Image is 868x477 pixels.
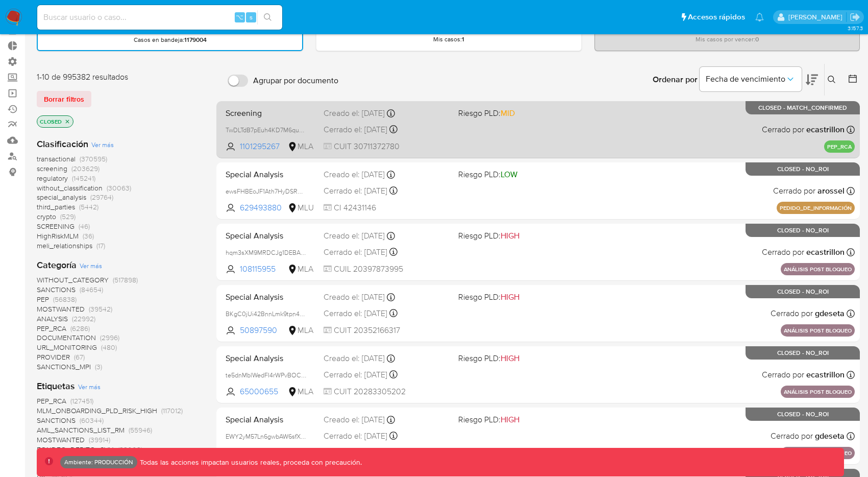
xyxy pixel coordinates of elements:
[688,12,745,22] span: Accesos rápidos
[64,460,133,464] p: Ambiente: PRODUCCIÓN
[137,458,362,467] p: Todas las acciones impactan usuarios reales, proceda con precaución.
[848,24,863,32] span: 3.157.3
[755,13,764,21] a: Notificaciones
[236,12,243,22] span: ⌥
[850,12,860,22] a: Salir
[250,12,253,22] span: s
[788,12,846,22] p: mauro.ibarra@mercadolibre.com
[37,11,282,24] input: Buscar usuario o caso...
[257,10,278,25] button: search-icon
